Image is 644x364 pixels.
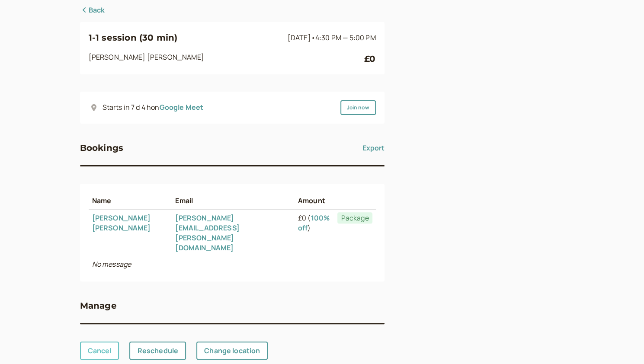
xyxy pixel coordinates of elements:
[295,192,334,209] th: Amount
[172,192,294,209] th: Email
[601,322,644,364] iframe: Chat Widget
[89,31,284,45] h3: 1-1 session (30 min)
[362,141,384,155] button: Export
[311,33,315,42] span: •
[175,213,239,252] a: [PERSON_NAME][EMAIL_ADDRESS][PERSON_NAME][DOMAIN_NAME]
[340,100,376,115] a: Join now
[89,192,172,209] th: Name
[337,212,372,224] span: Package
[80,299,117,313] h3: Manage
[298,213,330,233] a: 100% off
[92,259,131,269] i: No message
[160,102,204,112] a: Google Meet
[92,213,151,233] a: [PERSON_NAME] [PERSON_NAME]
[80,5,105,16] a: Back
[315,33,376,42] span: 4:30 PM — 5:00 PM
[196,342,268,360] a: Change location
[288,33,376,42] span: [DATE]
[295,210,334,256] td: £0 ( )
[80,342,119,360] a: Cancel
[80,141,124,155] h3: Bookings
[129,342,186,360] a: Reschedule
[103,102,204,113] div: Starts in 7 d 4 h on
[89,52,365,66] div: [PERSON_NAME] [PERSON_NAME]
[364,52,375,66] div: £0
